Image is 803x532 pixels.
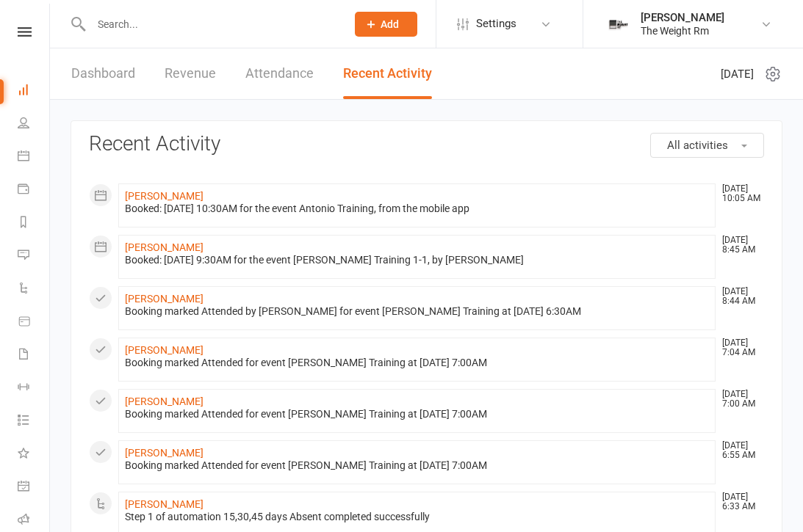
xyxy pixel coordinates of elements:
img: thumb_image1749576563.png [604,10,633,39]
time: [DATE] 7:00 AM [715,390,763,409]
a: General attendance kiosk mode [18,471,51,504]
a: Calendar [18,141,51,174]
a: Dashboard [18,75,51,108]
div: Booked: [DATE] 9:30AM for the event [PERSON_NAME] Training 1-1, by [PERSON_NAME] [125,254,709,266]
div: The Weight Rm [641,24,724,37]
span: Settings [476,7,516,40]
time: [DATE] 10:05 AM [715,184,763,203]
input: Search... [87,14,336,34]
button: All activities [650,133,764,158]
a: [PERSON_NAME] [125,447,204,459]
button: Add [355,12,417,37]
a: Dashboard [71,48,135,99]
h3: Recent Activity [89,133,764,156]
a: [PERSON_NAME] [125,498,204,510]
a: [PERSON_NAME] [125,241,204,253]
div: [PERSON_NAME] [641,11,724,24]
a: [PERSON_NAME] [125,344,204,356]
div: Booking marked Attended for event [PERSON_NAME] Training at [DATE] 7:00AM [125,408,709,420]
a: Revenue [165,48,216,99]
time: [DATE] 8:44 AM [715,287,763,306]
span: All activities [667,139,728,152]
div: Booking marked Attended for event [PERSON_NAME] Training at [DATE] 7:00AM [125,459,709,472]
div: Step 1 of automation 15,30,45 days Absent completed successfully [125,511,709,523]
time: [DATE] 6:55 AM [715,441,763,460]
a: What's New [18,438,51,471]
a: Payments [18,174,51,207]
span: Add [381,18,399,30]
time: [DATE] 6:33 AM [715,492,763,511]
a: Attendance [245,48,314,99]
a: [PERSON_NAME] [125,190,204,202]
a: People [18,108,51,141]
a: [PERSON_NAME] [125,293,204,305]
div: Booked: [DATE] 10:30AM for the event Antonio Training, from the mobile app [125,203,709,215]
time: [DATE] 7:04 AM [715,338,763,357]
time: [DATE] 8:45 AM [715,236,763,255]
div: Booking marked Attended by [PERSON_NAME] for event [PERSON_NAME] Training at [DATE] 6:30AM [125,305,709,318]
a: Reports [18,207,51,240]
span: [DATE] [721,65,754,83]
a: Product Sales [18,306,51,339]
div: Booking marked Attended for event [PERSON_NAME] Training at [DATE] 7:00AM [125,357,709,369]
a: Recent Activity [343,48,432,99]
a: [PERSON_NAME] [125,396,204,407]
